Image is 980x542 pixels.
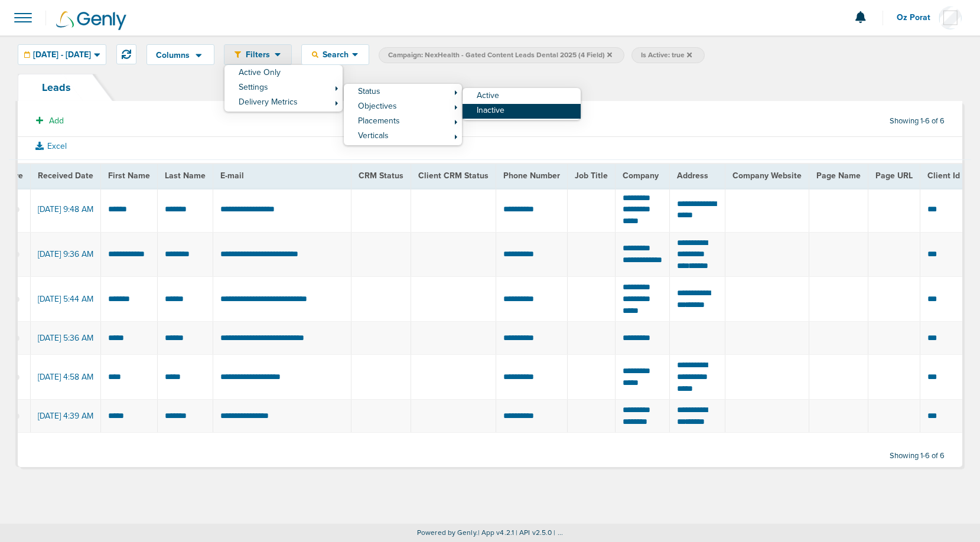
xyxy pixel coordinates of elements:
td: [DATE] 9:48 AM [31,188,101,232]
span: Showing 1-6 of 6 [890,451,945,461]
th: Client CRM Status [411,164,496,188]
span: E-mail [220,171,244,181]
a: Active [463,89,581,104]
a: Settings [224,81,343,96]
img: Genly [56,11,126,30]
a: Delivery Metrics [224,96,343,110]
td: [DATE] 4:39 AM [31,400,101,433]
a: Objectives [344,100,462,115]
span: Oz Porat [897,14,939,22]
a: Placements [344,115,462,129]
span: Add [49,116,64,126]
span: First Name [108,171,150,181]
a: Active Only [224,66,343,81]
td: [DATE] 5:44 AM [31,277,101,322]
th: Page Name [809,164,868,188]
span: Is Active: true [641,50,692,60]
span: | ... [554,528,563,537]
span: Campaign: NexHealth - Gated Content Leads Dental 2025 (4 Field) [388,50,612,60]
th: Company [615,164,669,188]
span: | App v4.2.1 [478,528,514,537]
span: Client Id [927,171,960,181]
span: Page URL [875,171,913,181]
button: Add [30,112,70,129]
a: Status [344,85,462,100]
th: Job Title [567,164,615,188]
th: Address [669,164,725,188]
th: Company Website [725,164,809,188]
td: [DATE] 5:36 AM [31,322,101,355]
a: Leads [18,74,95,101]
td: [DATE] 4:58 AM [31,355,101,400]
span: Showing 1-6 of 6 [890,116,945,126]
span: Received Date [38,171,93,181]
td: [DATE] 9:36 AM [31,232,101,277]
span: CRM Status [359,171,403,181]
span: Filters [241,50,275,60]
a: Verticals [344,129,462,144]
span: Columns [156,51,190,60]
span: Phone Number [503,171,560,181]
a: Inactive [463,104,581,119]
span: Last Name [165,171,206,181]
span: Search [318,50,352,60]
span: [DATE] - [DATE] [33,51,91,59]
span: | API v2.5.0 [516,528,552,537]
button: Excel [27,139,76,154]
